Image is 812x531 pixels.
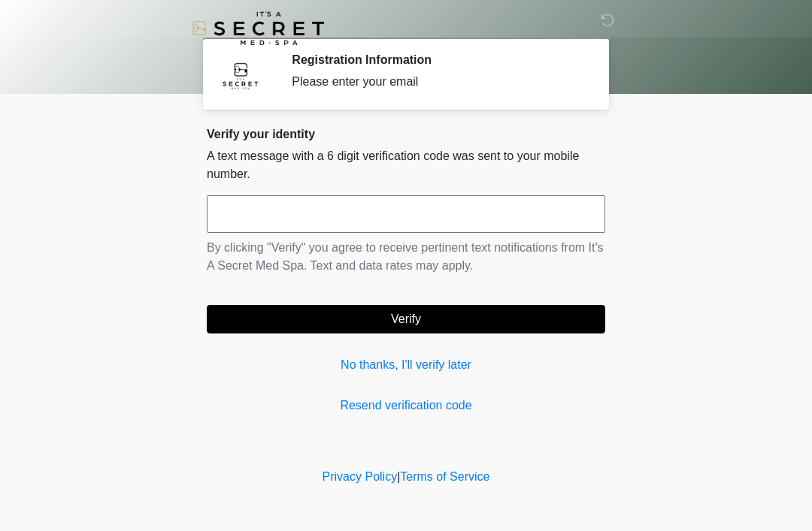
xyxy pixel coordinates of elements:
[292,53,583,67] h2: Registration Information
[207,127,605,141] h2: Verify your identity
[207,147,605,183] p: A text message with a 6 digit verification code was sent to your mobile number.
[192,11,324,45] img: It's A Secret Med Spa Logo
[207,239,605,275] p: By clicking "Verify" you agree to receive pertinent text notifications from It's A Secret Med Spa...
[400,470,489,483] a: Terms of Service
[207,356,605,374] a: No thanks, I'll verify later
[323,470,398,483] a: Privacy Policy
[292,73,583,91] div: Please enter your email
[218,53,263,98] img: Agent Avatar
[397,470,400,483] a: |
[207,397,605,415] a: Resend verification code
[207,305,605,333] button: Verify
